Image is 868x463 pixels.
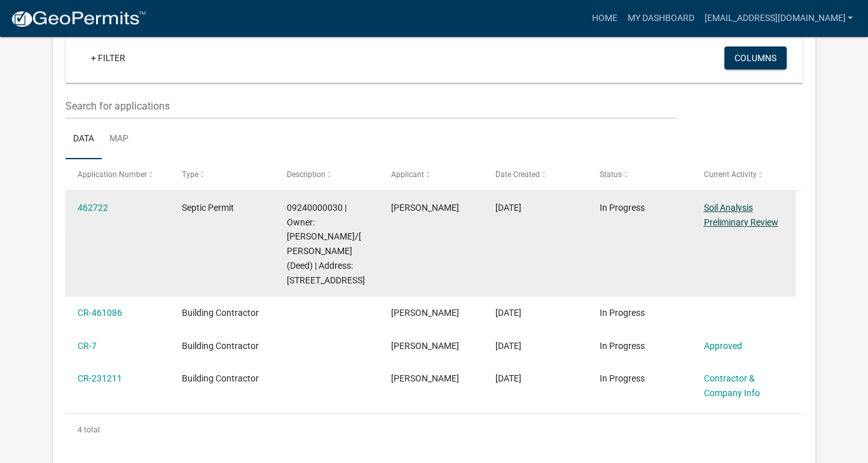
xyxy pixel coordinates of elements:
datatable-header-cell: Description [274,159,378,190]
datatable-header-cell: Date Created [483,159,587,190]
div: collapse [53,13,815,459]
span: In Progress [599,341,644,351]
span: Description [286,170,325,179]
span: In Progress [599,373,644,383]
span: Building Contractor [182,308,259,318]
datatable-header-cell: Applicant [378,159,483,190]
span: Building Contractor [182,341,259,351]
span: In Progress [599,308,644,318]
datatable-header-cell: Status [587,159,691,190]
span: Current Activity [703,170,756,179]
span: 08/12/2025 [495,203,521,213]
datatable-header-cell: Application Number [65,159,170,190]
a: [EMAIL_ADDRESS][DOMAIN_NAME] [699,6,858,31]
a: Data [65,119,102,160]
span: Status [599,170,621,179]
span: Date Created [495,170,539,179]
datatable-header-cell: Current Activity [691,159,796,190]
span: Building Contractor [182,373,259,383]
a: Map [102,119,136,160]
a: CR-461086 [78,308,122,318]
a: CR-231211 [78,373,122,383]
span: Steve Maxwell [390,341,458,351]
span: Steve Maxwell [390,373,458,383]
span: Steve Maxwell [390,203,458,213]
a: Contractor & Company Info [703,373,759,398]
span: Application Number [78,170,147,179]
span: Applicant [390,170,424,179]
span: In Progress [599,203,644,213]
a: My Dashboard [622,6,699,31]
a: CR-7 [78,341,97,351]
span: 09240000030 | Owner: ALLEN, RANDI R/BRYAN R (Deed) | Address: 12616 R45 HWY [286,203,364,285]
input: Search for applications [65,93,676,119]
span: 03/11/2024 [495,341,521,351]
span: Septic Permit [182,203,234,213]
span: Steve Maxwell [390,308,458,318]
button: Columns [724,46,787,69]
a: Home [586,6,622,31]
a: Soil Analysis Preliminary Review [703,203,778,227]
div: 4 total [65,414,803,446]
span: 03/11/2024 [495,373,521,383]
span: 08/08/2025 [495,308,521,318]
a: + Filter [81,46,135,69]
datatable-header-cell: Type [170,159,274,190]
span: Type [182,170,198,179]
a: Approved [703,341,741,351]
a: 462722 [78,203,108,213]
